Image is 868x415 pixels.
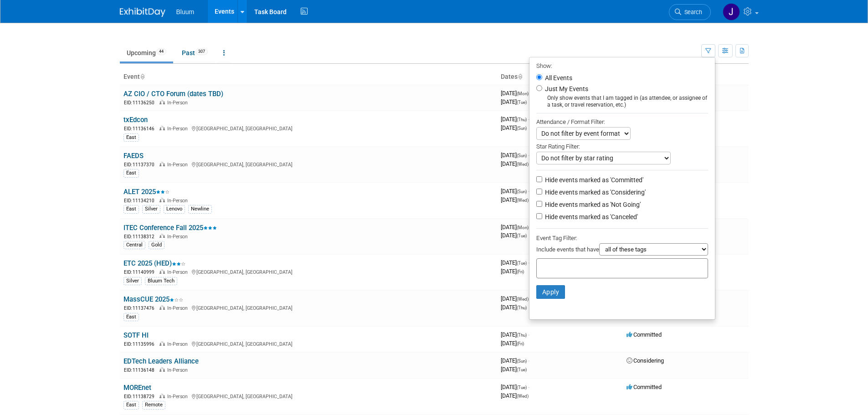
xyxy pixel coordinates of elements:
span: - [528,357,529,364]
div: East [123,205,139,213]
span: Committed [627,331,662,338]
span: [DATE] [501,268,524,275]
span: In-Person [167,394,190,400]
span: (Wed) [517,162,529,167]
span: 307 [195,48,208,55]
div: Central [123,241,145,249]
span: [DATE] [501,152,529,159]
span: (Tue) [517,367,527,372]
span: Committed [627,384,662,390]
a: Sort by Event Name [140,73,144,80]
span: [DATE] [501,340,524,347]
span: [DATE] [501,124,527,131]
span: In-Person [167,269,190,275]
span: [DATE] [501,357,529,364]
span: [DATE] [501,392,529,399]
div: Include events that have [536,243,708,258]
a: Upcoming44 [120,44,173,61]
span: (Sun) [517,189,527,194]
span: - [528,384,529,390]
label: Hide events marked as 'Committed' [543,175,643,184]
a: AZ CIO / CTO Forum (dates TBD) [123,90,223,98]
span: In-Person [167,126,190,132]
span: In-Person [167,367,190,373]
a: MassCUE 2025 [123,295,183,303]
div: Remote [142,401,165,409]
span: [DATE] [501,232,527,239]
span: [DATE] [501,188,529,195]
span: [DATE] [501,304,527,311]
img: In-Person Event [159,269,165,274]
a: Past307 [175,44,215,61]
img: In-Person Event [159,198,165,202]
span: [DATE] [501,196,529,203]
div: East [123,133,139,142]
span: Bluum [176,8,195,15]
div: Silver [142,205,160,213]
div: [GEOGRAPHIC_DATA], [GEOGRAPHIC_DATA] [123,304,493,312]
th: Dates [497,69,623,85]
span: EID: 11138312 [124,234,158,239]
span: EID: 11136148 [124,368,158,373]
span: [DATE] [501,384,529,390]
span: (Tue) [517,233,527,238]
span: [DATE] [501,331,529,338]
div: East [123,313,139,321]
a: FAEDS [123,152,144,160]
a: txEdcon [123,116,148,124]
div: [GEOGRAPHIC_DATA], [GEOGRAPHIC_DATA] [123,160,493,168]
span: EID: 11136250 [124,100,158,105]
div: Attendance / Format Filter: [536,117,708,127]
span: In-Person [167,162,190,168]
div: Event Tag Filter: [536,233,708,243]
span: - [528,116,529,123]
span: In-Person [167,234,190,240]
a: SOTF HI [123,331,149,339]
span: EID: 11134210 [124,198,158,203]
label: Hide events marked as 'Considering' [543,188,646,197]
label: All Events [543,75,572,81]
div: Show: [536,60,708,71]
div: East [123,169,139,177]
div: [GEOGRAPHIC_DATA], [GEOGRAPHIC_DATA] [123,340,493,348]
span: EID: 11135996 [124,342,158,347]
div: East [123,401,139,409]
th: Event [120,69,497,85]
button: Apply [536,285,565,299]
div: Silver [123,277,142,285]
span: (Wed) [517,394,529,399]
img: Joel Ryan [723,3,740,20]
span: In-Person [167,305,190,311]
span: EID: 11137476 [124,306,158,311]
span: (Mon) [517,91,529,96]
span: In-Person [167,341,190,347]
span: - [528,331,529,338]
div: Newline [188,205,212,213]
a: ETC 2025 (HED) [123,259,185,267]
span: (Sun) [517,153,527,158]
div: Bluum Tech [145,277,177,285]
div: Only show events that I am tagged in (as attendee, or assignee of a task, or travel reservation, ... [536,95,708,108]
span: (Mon) [517,225,529,230]
a: EDTech Leaders Alliance [123,357,199,365]
span: (Thu) [517,117,527,122]
span: (Wed) [517,297,529,302]
img: In-Person Event [159,126,165,130]
span: (Tue) [517,100,527,105]
span: In-Person [167,198,190,204]
a: Sort by Start Date [518,73,522,80]
span: (Sun) [517,359,527,364]
div: [GEOGRAPHIC_DATA], [GEOGRAPHIC_DATA] [123,392,493,400]
div: [GEOGRAPHIC_DATA], [GEOGRAPHIC_DATA] [123,124,493,132]
img: In-Person Event [159,367,165,372]
span: (Fri) [517,341,524,346]
img: In-Person Event [159,394,165,398]
span: 44 [156,48,166,55]
span: (Thu) [517,305,527,310]
span: EID: 11140999 [124,270,158,275]
span: (Wed) [517,198,529,203]
span: - [528,152,529,159]
span: [DATE] [501,116,529,123]
span: - [528,259,529,266]
span: (Sun) [517,126,527,131]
